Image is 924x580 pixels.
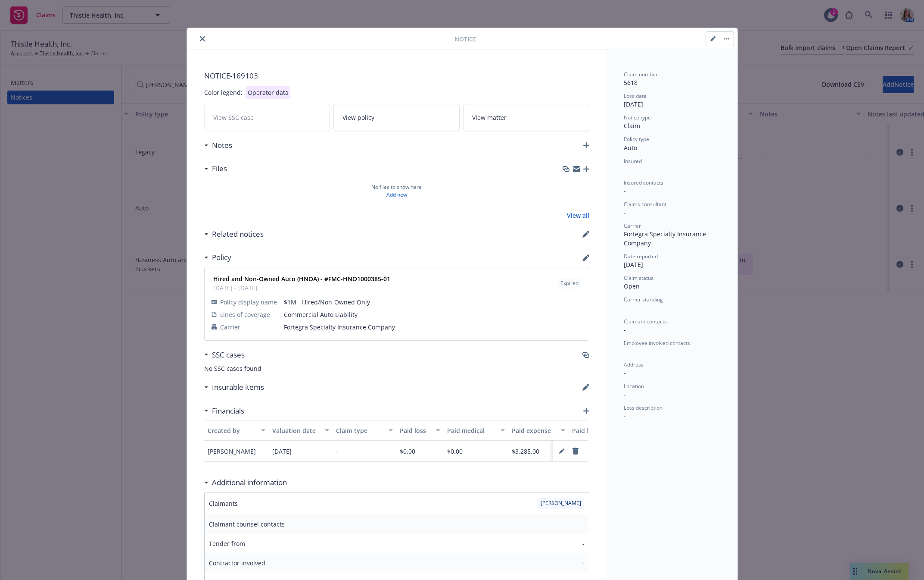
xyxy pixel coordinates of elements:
span: Insured contacts [624,179,663,186]
button: Claim type [333,420,396,441]
h3: Additional information [212,477,287,488]
button: Created by [204,420,269,441]
div: Paid bodily injury [572,426,622,435]
div: Open [624,282,720,291]
span: Date reported [624,253,658,260]
h3: Financials [212,405,244,417]
span: - [624,390,626,398]
span: $1M - Hired/Non-Owned Only [284,298,582,307]
div: SSC cases [204,349,245,361]
span: - [624,369,626,377]
a: View matter [463,104,589,131]
div: Related notices [204,229,264,240]
div: Auto [624,143,720,152]
span: View matter [472,113,507,122]
div: Claim [624,121,720,130]
div: Claim type [336,426,383,435]
span: Expired [560,279,579,287]
span: - [624,165,626,173]
span: Carrier standing [624,296,663,303]
span: [PERSON_NAME] [541,499,581,507]
h3: Notes [212,140,232,151]
span: View policy [342,113,374,122]
button: Valuation date [269,420,333,441]
span: - [582,539,585,548]
div: $0.00 [447,447,463,456]
span: Claimant counsel contacts [209,520,333,529]
button: Paid medical [444,420,508,441]
span: NOTICE- 169103 [204,71,589,81]
div: Paid loss [400,426,431,435]
div: 5618 [624,78,720,87]
div: Financials [204,405,244,417]
span: Fortegra Specialty Insurance Company [284,323,582,332]
h3: Related notices [212,229,264,240]
span: Carrier [624,222,641,229]
span: Claim number [624,71,658,78]
h3: Insurable items [212,382,264,393]
span: Carrier [220,323,240,332]
span: Notice [454,34,476,44]
button: Paid expense [508,420,569,441]
span: - [582,520,585,529]
h3: SSC cases [212,349,245,361]
span: - [582,558,585,567]
span: Employee involved contacts [624,339,690,347]
span: Policy display name [220,298,277,307]
div: Insurable items [204,382,264,393]
span: Commercial Auto Liability [284,310,582,319]
button: close [197,34,208,44]
button: Paid bodily injury [569,420,635,441]
span: Address [624,361,644,368]
div: Created by [208,426,256,435]
div: [PERSON_NAME] [204,441,269,462]
a: View all [567,211,589,220]
div: [DATE] [624,100,720,109]
span: Policy type [624,135,649,143]
span: Notice type [624,114,651,121]
div: Operator data [246,86,290,99]
div: [DATE] [272,447,292,456]
div: Valuation date [272,426,320,435]
a: remove [570,446,581,456]
a: Add new [386,191,407,199]
span: - [624,412,626,420]
div: Policy [204,252,231,263]
div: Fortegra Specialty Insurance Company [624,229,720,248]
button: Paid loss [396,420,444,441]
span: - [624,347,626,355]
div: Additional information [204,477,287,488]
span: - [624,208,626,216]
span: No SSC cases found [204,364,589,373]
strong: Hired and Non-Owned Auto (HNOA) - #FMC-HNO1000385-01 [213,275,390,283]
a: pencil [557,446,567,456]
span: Insured [624,157,642,165]
span: No files to show here [371,183,422,191]
h3: Files [212,163,227,174]
div: Notes [204,140,232,151]
div: $0.00 [400,447,415,456]
span: Claims consultant [624,201,666,208]
div: [DATE] [624,260,720,269]
span: Location [624,382,644,390]
span: Claim status [624,274,653,282]
a: View policy [333,104,460,131]
span: Loss description [624,404,663,411]
span: - [624,304,626,312]
span: Lines of coverage [220,310,270,319]
span: [DATE] - [DATE] [213,283,390,292]
span: Contractor involved [209,558,333,567]
div: - [333,441,396,462]
div: $3,285.00 [512,447,539,456]
span: - [624,326,626,334]
div: Paid medical [447,426,495,435]
span: - [624,187,626,195]
div: Color legend: [204,88,243,97]
h3: Policy [212,252,231,263]
div: Paid expense [512,426,556,435]
span: Tender from [209,539,333,548]
span: Claimants [209,499,333,508]
span: Loss date [624,92,647,100]
div: Files [204,163,227,174]
span: Claimant contacts [624,318,667,325]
